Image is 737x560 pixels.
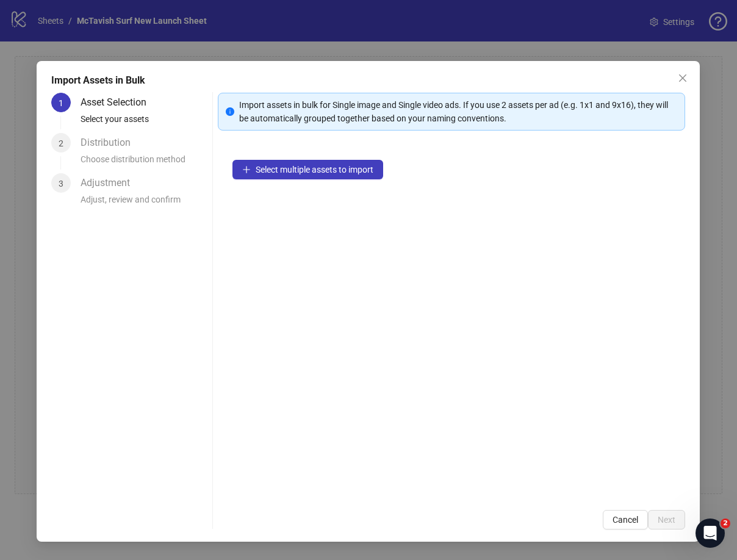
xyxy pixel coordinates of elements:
[613,515,639,525] span: Cancel
[256,165,373,174] span: Select multiple assets to import
[81,93,156,112] div: Asset Selection
[81,112,207,133] div: Select your assets
[51,73,685,88] div: Import Assets in Bulk
[721,519,730,528] span: 2
[226,107,234,116] span: info-circle
[81,173,140,193] div: Adjustment
[59,179,63,188] span: 3
[59,98,63,108] span: 1
[81,153,207,173] div: Choose distribution method
[239,98,678,125] div: Import assets in bulk for Single image and Single video ads. If you use 2 assets per ad (e.g. 1x1...
[649,510,686,529] button: Next
[696,519,725,548] iframe: Intercom live chat
[674,68,693,88] button: Close
[678,73,688,83] span: close
[603,510,649,529] button: Cancel
[242,165,251,174] span: plus
[81,133,140,153] div: Distribution
[59,138,63,148] span: 2
[232,160,383,179] button: Select multiple assets to import
[81,193,207,214] div: Adjust, review and confirm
